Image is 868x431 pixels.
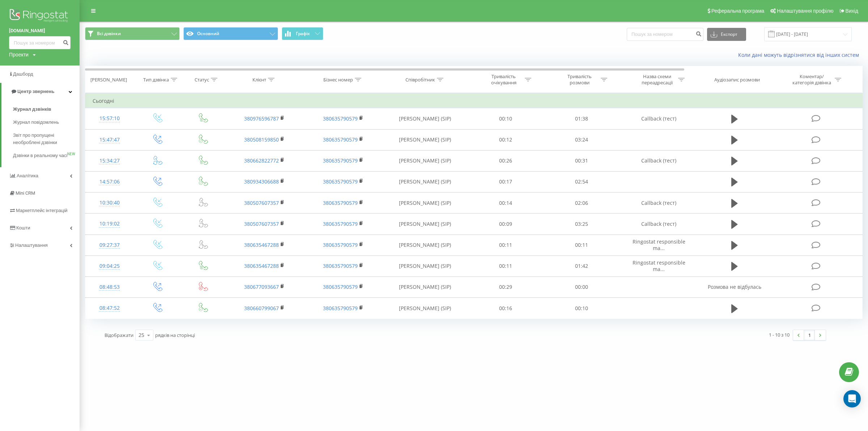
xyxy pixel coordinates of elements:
[244,241,279,248] a: 380635467288
[13,116,80,129] a: Журнал повідомлень
[383,108,468,129] td: [PERSON_NAME] (SIP)
[843,390,861,407] div: Open Intercom Messenger
[323,305,358,312] a: 380635790579
[9,27,71,34] a: [DOMAIN_NAME]
[143,77,169,83] div: Тип дзвінка
[714,77,760,83] div: Аудіозапис розмови
[195,77,209,83] div: Статус
[13,71,33,77] span: Дашборд
[17,173,38,178] span: Аналiтика
[544,171,620,192] td: 02:54
[383,214,468,234] td: [PERSON_NAME] (SIP)
[468,171,544,192] td: 00:17
[383,255,468,276] td: [PERSON_NAME] (SIP)
[383,298,468,319] td: [PERSON_NAME] (SIP)
[544,255,620,276] td: 01:42
[804,330,815,340] a: 1
[383,129,468,150] td: [PERSON_NAME] (SIP)
[323,115,358,122] a: 380635790579
[633,238,685,252] span: Ringostat responsible ma...
[544,150,620,171] td: 00:31
[383,193,468,214] td: [PERSON_NAME] (SIP)
[93,154,127,168] div: 15:34:27
[708,283,761,290] span: Розмова не відбулась
[244,157,279,164] a: 380662822772
[97,31,121,37] span: Всі дзвінки
[252,77,266,83] div: Клієнт
[711,8,765,14] span: Реферальна програма
[244,262,279,269] a: 380635467288
[93,238,127,252] div: 09:27:37
[405,77,435,83] div: Співробітник
[468,276,544,297] td: 00:29
[13,103,80,116] a: Журнал дзвінків
[296,31,310,36] span: Графік
[244,283,279,290] a: 380677093667
[16,190,35,196] span: Mini CRM
[323,136,358,143] a: 380635790579
[544,276,620,297] td: 00:00
[468,255,544,276] td: 00:11
[468,193,544,214] td: 00:14
[323,77,353,83] div: Бізнес номер
[93,217,127,231] div: 10:19:02
[85,94,863,108] td: Сьогодні
[93,196,127,210] div: 10:30:40
[544,214,620,234] td: 03:25
[323,241,358,248] a: 380635790579
[9,7,71,25] img: Ringostat logo
[244,178,279,185] a: 380934306688
[9,51,29,58] div: Проекти
[105,332,133,338] span: Відображати
[93,111,127,126] div: 15:57:10
[16,208,68,213] span: Маркетплейс інтеграцій
[183,27,278,40] button: Основний
[383,234,468,255] td: [PERSON_NAME] (SIP)
[15,242,48,248] span: Налаштування
[383,150,468,171] td: [PERSON_NAME] (SIP)
[383,171,468,192] td: [PERSON_NAME] (SIP)
[707,28,746,41] button: Експорт
[16,225,30,231] span: Кошти
[468,150,544,171] td: 00:26
[484,73,523,86] div: Тривалість очікування
[738,51,863,58] a: Коли дані можуть відрізнятися вiд інших систем
[13,106,51,113] span: Журнал дзвінків
[383,276,468,297] td: [PERSON_NAME] (SIP)
[244,199,279,206] a: 380507607357
[323,262,358,269] a: 380635790579
[620,214,698,234] td: Callback (тест)
[846,8,858,14] span: Вихід
[638,73,676,86] div: Назва схеми переадресації
[93,133,127,147] div: 15:47:47
[244,305,279,312] a: 380660799067
[468,234,544,255] td: 00:11
[323,199,358,206] a: 380635790579
[544,193,620,214] td: 02:06
[791,73,833,86] div: Коментар/категорія дзвінка
[620,150,698,171] td: Callback (тест)
[620,108,698,129] td: Callback (тест)
[323,220,358,227] a: 380635790579
[620,193,698,214] td: Callback (тест)
[777,8,833,14] span: Налаштування профілю
[468,214,544,234] td: 00:09
[544,234,620,255] td: 00:11
[633,259,685,272] span: Ringostat responsible ma...
[13,132,76,146] span: Звіт про пропущені необроблені дзвінки
[282,27,323,40] button: Графік
[13,149,80,162] a: Дзвінки в реальному часіNEW
[90,77,127,83] div: [PERSON_NAME]
[244,220,279,227] a: 380507607357
[17,89,54,94] span: Центр звернень
[468,108,544,129] td: 00:10
[544,108,620,129] td: 01:38
[13,119,59,126] span: Журнал повідомлень
[244,115,279,122] a: 380976596787
[244,136,279,143] a: 380508159850
[13,129,80,149] a: Звіт про пропущені необроблені дзвінки
[13,152,67,159] span: Дзвінки в реальному часі
[323,283,358,290] a: 380635790579
[139,331,144,339] div: 25
[93,175,127,189] div: 14:57:06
